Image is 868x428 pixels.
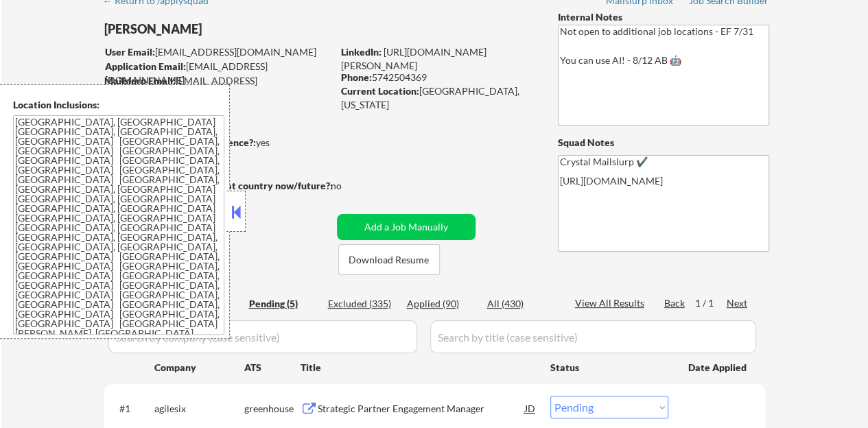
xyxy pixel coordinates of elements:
[154,402,244,416] div: agilesix
[338,244,440,275] button: Download Resume
[104,74,332,101] div: [EMAIL_ADDRESS][DOMAIN_NAME]
[524,396,537,420] div: JD
[341,46,486,71] a: [URL][DOMAIN_NAME][PERSON_NAME]
[341,71,535,84] div: 5742504369
[249,297,318,311] div: Pending (5)
[727,296,749,310] div: Next
[104,21,386,38] div: [PERSON_NAME]
[105,60,332,86] div: [EMAIL_ADDRESS][DOMAIN_NAME]
[341,46,382,58] strong: LinkedIn:
[105,60,186,72] strong: Application Email:
[688,361,749,374] div: Date Applied
[558,10,769,24] div: Internal Notes
[13,98,224,112] div: Location Inclusions:
[154,361,244,374] div: Company
[487,297,556,311] div: All (430)
[328,297,397,311] div: Excluded (335)
[105,46,155,58] strong: User Email:
[550,355,668,379] div: Status
[331,179,370,193] div: no
[664,296,686,310] div: Back
[318,402,525,416] div: Strategic Partner Engagement Manager
[341,84,535,111] div: [GEOGRAPHIC_DATA], [US_STATE]
[108,320,417,353] input: Search by company (case sensitive)
[105,45,332,59] div: [EMAIL_ADDRESS][DOMAIN_NAME]
[575,296,648,310] div: View All Results
[695,296,727,310] div: 1 / 1
[430,320,756,353] input: Search by title (case sensitive)
[341,85,419,97] strong: Current Location:
[558,136,769,150] div: Squad Notes
[337,214,476,240] button: Add a Job Manually
[119,402,143,416] div: #1
[407,297,476,311] div: Applied (90)
[244,361,301,374] div: ATS
[104,75,176,86] strong: Mailslurp Email:
[244,402,301,416] div: greenhouse
[301,361,537,374] div: Title
[341,71,372,83] strong: Phone:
